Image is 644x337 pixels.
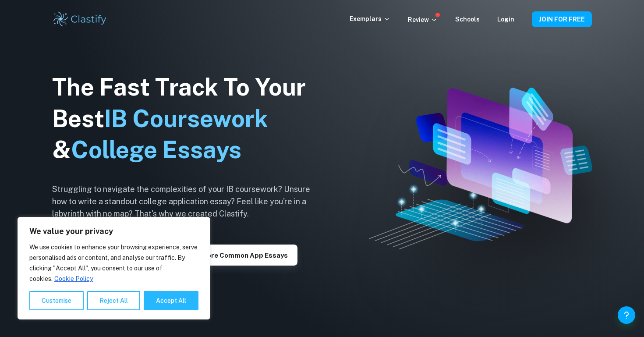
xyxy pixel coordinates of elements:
a: Login [497,16,514,23]
button: Help and Feedback [618,306,635,324]
button: Accept All [144,291,198,310]
button: Explore Common App essays [183,245,297,266]
button: Customise [29,291,84,310]
p: We value your privacy [29,226,198,237]
a: Cookie Policy [54,275,93,283]
h6: Struggling to navigate the complexities of your IB coursework? Unsure how to write a standout col... [52,183,324,220]
button: JOIN FOR FREE [532,11,592,27]
img: Clastify logo [52,11,108,28]
img: Clastify hero [369,88,593,249]
p: We use cookies to enhance your browsing experience, serve personalised ads or content, and analys... [29,242,198,284]
p: Exemplars [350,14,390,24]
a: Schools [455,16,480,23]
a: Explore Common App essays [183,251,297,259]
div: We value your privacy [18,217,210,319]
span: College Essays [71,136,241,163]
span: IB Coursework [104,105,268,132]
p: Review [408,15,438,25]
button: Reject All [87,291,140,310]
h1: The Fast Track To Your Best & [52,71,324,166]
